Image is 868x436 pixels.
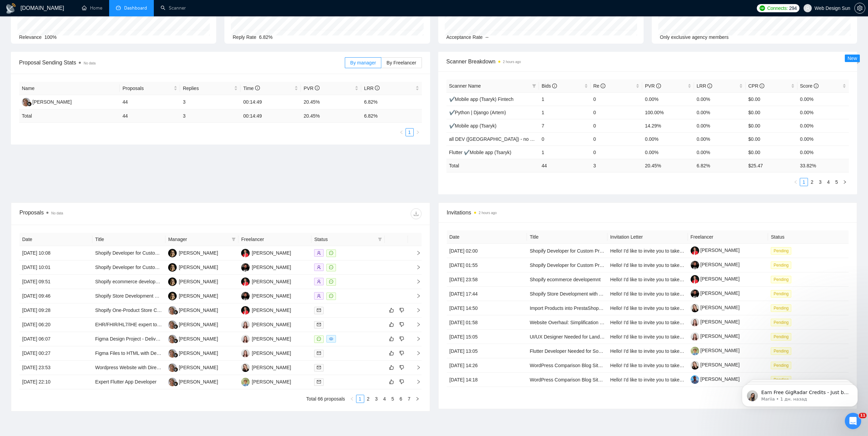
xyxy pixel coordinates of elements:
a: 5 [833,178,840,186]
img: JP [241,349,250,358]
a: Expert Flutter App Developer [95,379,157,385]
a: Website Overhaul: Simplification and Cleanup [530,320,627,325]
img: gigradar-bm.png [173,339,178,343]
span: message [329,294,333,298]
span: filter [377,234,383,244]
a: Pending [771,291,794,296]
span: like [389,322,394,327]
span: like [389,336,394,342]
a: [PERSON_NAME] [691,348,740,353]
span: message [329,280,333,284]
td: 1 [539,92,591,106]
li: 2 [808,178,816,186]
button: dislike [398,378,406,386]
td: 44 [120,109,180,123]
span: Acceptance Rate [446,34,483,40]
img: DS [241,263,250,272]
img: MC [168,320,177,329]
a: 2 [808,178,816,186]
span: info-circle [707,84,712,88]
span: like [389,307,394,313]
td: 44 [120,95,180,109]
div: [PERSON_NAME] [179,378,218,386]
div: [PERSON_NAME] [252,306,291,314]
span: Time [243,86,260,91]
span: message [329,251,333,255]
img: MC [168,306,177,315]
img: NR [168,249,177,257]
a: 4 [825,178,832,186]
button: like [387,349,396,357]
a: Pending [771,334,794,339]
a: JP[PERSON_NAME] [241,336,291,341]
span: like [389,350,394,356]
span: left [399,130,403,134]
div: [PERSON_NAME] [252,364,291,371]
span: Proposal Sending Stats [19,58,345,67]
img: c1XGIR80b-ujuyfVcW6A3kaqzQZRcZzackAGyi0NecA1iqtpIyJxhaP9vgsW63mpYE [691,261,699,269]
li: 2 [364,395,372,403]
span: Scanner Name [449,83,481,89]
div: [PERSON_NAME] [179,249,218,257]
a: Pending [771,362,794,368]
a: AL[PERSON_NAME] [241,364,291,370]
img: gigradar-bm.png [173,324,178,329]
span: Pending [771,247,791,255]
img: MC [168,378,177,386]
span: info-circle [814,84,819,88]
a: MC[PERSON_NAME] [168,364,218,370]
span: like [389,365,394,370]
img: NR [168,263,177,272]
a: 3 [816,178,824,186]
span: message [317,337,321,341]
span: Relevance [19,34,42,40]
td: 0.00% [797,106,849,119]
div: [PERSON_NAME] [252,321,291,328]
img: DS [241,292,250,300]
a: UI/UX Designer Needed for Landing Pages and Dashboard Design [530,334,671,340]
span: mail [317,380,321,384]
a: Shopify One-Product Store Creation with English/French Copy & Translation [95,307,256,313]
button: right [413,395,422,403]
span: Bids [542,83,557,89]
td: 0.00% [694,92,746,106]
a: 4 [381,395,388,403]
img: NR [168,292,177,300]
a: ✔Mobile app (Tsaryk) Fintech [449,96,514,102]
img: c1rlM94zDiz4umbxy82VIoyh5gfdYSfjqZlQ5k6nxFCVSoeVjJM9O3ib3Vp8ivm6kD [691,332,699,341]
td: 14.29% [642,119,694,132]
a: Figma Design Project - Deliverable Creation [95,336,188,342]
span: By Freelancer [386,60,416,65]
a: MC[PERSON_NAME] [168,307,218,313]
img: MC [168,349,177,358]
span: mail [317,308,321,312]
span: Pending [771,319,791,326]
div: [PERSON_NAME] [32,98,72,106]
td: 0 [591,92,643,106]
img: MC [168,363,177,372]
img: JP [241,335,250,343]
a: IT[PERSON_NAME] [241,379,291,384]
a: NR[PERSON_NAME] [168,279,218,284]
a: Shopify Store Development with API Integration [95,293,196,299]
span: filter [232,237,236,241]
li: 3 [372,395,381,403]
span: info-circle [656,84,661,88]
td: $0.00 [746,119,797,132]
td: 0 [591,119,643,132]
a: 1 [800,178,808,186]
span: info-circle [375,86,380,90]
p: Message from Mariia, sent 1 дн. назад [30,26,118,32]
div: [PERSON_NAME] [252,249,291,257]
th: Replies [180,82,240,95]
a: [PERSON_NAME] [691,376,740,382]
a: MC[PERSON_NAME] [168,336,218,341]
li: 1 [406,128,414,136]
span: info-circle [601,84,605,88]
img: c1gYzaiHUxzr9pyMKNIHxZ8zNyqQY9LeMr9TiodOxNT0d-ipwb5dqWQRi3NaJcazU8 [691,275,699,284]
td: 0.00% [694,119,746,132]
a: Figma Files to HTML with Design [95,350,165,356]
p: Earn Free GigRadar Credits - Just by Sharing Your Story! 💬 Want more credits for sending proposal... [30,19,118,26]
span: dislike [399,365,404,370]
a: [PERSON_NAME] [691,276,740,282]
